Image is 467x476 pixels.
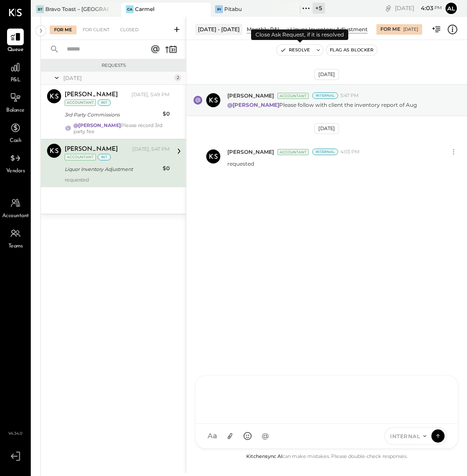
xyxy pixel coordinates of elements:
span: Teams [8,243,23,251]
div: [DATE] [63,74,172,82]
a: Queue [0,29,30,54]
div: Requests [45,62,182,69]
div: copy link [384,4,393,13]
span: Vendors [6,167,25,175]
a: Cash [0,120,30,145]
span: 5:47 PM [340,92,359,99]
button: Al [444,1,458,15]
button: Aa [204,428,220,444]
div: [PERSON_NAME] [65,145,118,154]
div: int [98,99,111,106]
div: 2 [174,74,181,81]
div: [DATE] - [DATE] [195,24,242,35]
a: Vendors [0,150,30,175]
a: Accountant [0,195,30,220]
div: Accountant [277,93,309,99]
div: $0 [163,109,170,118]
span: INTERNAL [390,432,420,440]
span: @ [262,432,269,440]
div: Pi [215,5,223,13]
div: For Me [380,26,400,33]
div: Monthly P&L Comparison [247,25,286,33]
div: Accountant [277,149,309,155]
div: Ca [126,5,134,13]
div: Internal [312,149,338,155]
div: For Me [50,25,77,34]
div: int [98,154,111,160]
div: Closed [116,25,143,34]
strong: @[PERSON_NAME] [73,122,121,128]
div: Please record 3rd party fee [73,122,170,134]
div: Liquor Inventory Adjustment [65,165,160,174]
div: Accountant [65,99,96,106]
div: Pitabu [224,5,242,13]
div: BT [36,5,44,13]
div: [DATE], 5:47 PM [132,146,170,153]
span: Cash [10,137,21,145]
div: Accountant [65,154,96,160]
p: requested [227,160,254,167]
a: P&L [0,59,30,84]
div: Bravo Toast – [GEOGRAPHIC_DATA] [45,5,108,13]
span: Queue [7,46,24,54]
div: requested [65,177,170,183]
a: Balance [0,89,30,115]
a: Teams [0,225,30,251]
div: [DATE], 5:49 PM [131,91,170,98]
div: [DATE] [403,26,418,33]
div: [PERSON_NAME] [65,91,118,99]
span: P&L [11,76,21,84]
span: Balance [6,107,25,115]
button: @ [257,428,273,444]
div: Carmel [135,5,154,13]
span: [PERSON_NAME] [227,92,274,99]
span: [PERSON_NAME] [227,148,274,156]
div: + 5 [313,3,325,14]
div: 3rd Party Commissions [65,110,160,119]
div: $0 [163,164,170,173]
span: Accountant [2,212,29,220]
span: 4:03 PM [340,149,360,156]
div: For Client [78,25,114,34]
div: Close Ask Request, if it is resolved [251,29,348,40]
div: Liquor Inventory Adjustment [290,25,368,33]
button: Resolve [277,45,314,55]
div: [DATE] [314,69,339,80]
p: Please follow with client the inventory report of Aug [227,101,417,109]
span: a [213,432,217,440]
strong: @[PERSON_NAME] [227,102,279,108]
button: Flag as Blocker [326,45,377,55]
div: [DATE] [395,4,442,12]
div: [DATE] [314,123,339,134]
div: Internal [312,92,338,99]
